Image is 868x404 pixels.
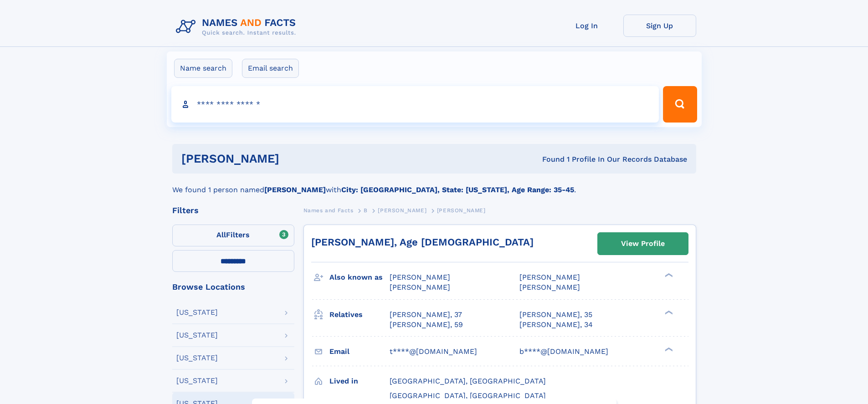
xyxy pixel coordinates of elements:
[663,272,673,278] div: ❯
[171,86,659,123] input: search input
[172,15,303,39] img: Logo Names and Facts
[264,185,326,194] b: [PERSON_NAME]
[176,354,218,362] div: [US_STATE]
[172,225,294,246] label: Filters
[216,230,226,239] span: All
[174,59,232,78] label: Name search
[341,185,574,194] b: City: [GEOGRAPHIC_DATA], State: [US_STATE], Age Range: 35-45
[390,273,450,281] span: [PERSON_NAME]
[411,154,687,164] div: Found 1 Profile In Our Records Database
[390,377,546,385] span: [GEOGRAPHIC_DATA], [GEOGRAPHIC_DATA]
[172,174,696,195] div: We found 1 person named with .
[329,307,390,322] h3: Relatives
[390,310,462,320] a: [PERSON_NAME], 37
[242,59,299,78] label: Email search
[623,15,696,37] a: Sign Up
[172,206,294,215] div: Filters
[519,283,580,291] span: [PERSON_NAME]
[181,153,411,164] h1: [PERSON_NAME]
[519,273,580,281] span: [PERSON_NAME]
[303,205,354,216] a: Names and Facts
[176,332,218,339] div: [US_STATE]
[550,15,623,37] a: Log In
[663,309,673,315] div: ❯
[378,205,426,216] a: [PERSON_NAME]
[329,270,390,285] h3: Also known as
[378,207,426,214] span: [PERSON_NAME]
[519,320,593,330] a: [PERSON_NAME], 34
[390,320,463,330] a: [PERSON_NAME], 59
[311,236,534,248] a: [PERSON_NAME], Age [DEMOGRAPHIC_DATA]
[329,373,390,389] h3: Lived in
[598,233,688,255] a: View Profile
[663,86,697,123] button: Search Button
[390,391,546,400] span: [GEOGRAPHIC_DATA], [GEOGRAPHIC_DATA]
[172,283,294,291] div: Browse Locations
[519,310,592,320] a: [PERSON_NAME], 35
[176,309,218,316] div: [US_STATE]
[390,283,450,291] span: [PERSON_NAME]
[437,207,486,214] span: [PERSON_NAME]
[621,233,665,254] div: View Profile
[364,207,368,214] span: B
[329,344,390,359] h3: Email
[364,205,368,216] a: B
[663,346,673,352] div: ❯
[176,377,218,384] div: [US_STATE]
